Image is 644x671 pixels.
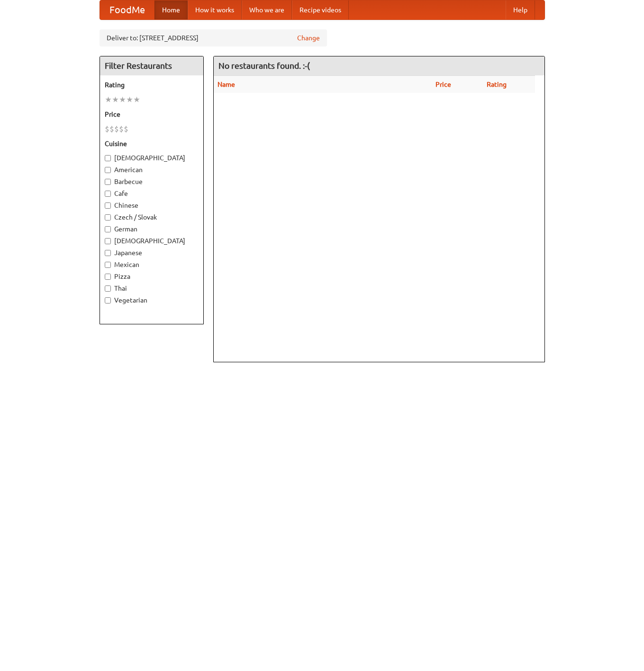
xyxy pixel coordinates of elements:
[218,61,310,70] ng-pluralize: No restaurants found. :-(
[105,94,112,105] li: ★
[105,238,111,244] input: [DEMOGRAPHIC_DATA]
[105,260,199,269] label: Mexican
[105,226,111,232] input: German
[435,81,451,88] a: Price
[119,94,126,105] li: ★
[487,81,507,88] a: Rating
[105,224,199,234] label: German
[100,56,203,75] h4: Filter Restaurants
[105,202,111,209] input: Chinese
[105,212,199,222] label: Czech / Slovak
[105,124,109,134] li: $
[154,0,188,19] a: Home
[105,284,199,293] label: Thai
[133,94,140,105] li: ★
[105,295,199,305] label: Vegetarian
[105,272,199,281] label: Pizza
[105,262,111,268] input: Mexican
[242,0,292,19] a: Who we are
[105,153,199,163] label: [DEMOGRAPHIC_DATA]
[126,94,133,105] li: ★
[100,0,154,19] a: FoodMe
[105,285,111,292] input: Thai
[105,201,199,210] label: Chinese
[112,94,119,105] li: ★
[105,297,111,303] input: Vegetarian
[105,80,199,90] h5: Rating
[105,155,111,161] input: [DEMOGRAPHIC_DATA]
[105,214,111,221] input: Czech / Slovak
[124,124,128,134] li: $
[105,189,199,198] label: Cafe
[218,81,235,88] a: Name
[105,139,199,148] h5: Cuisine
[119,124,124,134] li: $
[506,0,535,19] a: Help
[105,179,111,185] input: Barbecue
[188,0,242,19] a: How it works
[105,110,199,119] h5: Price
[105,177,199,186] label: Barbecue
[105,274,111,280] input: Pizza
[114,124,119,134] li: $
[297,33,320,43] a: Change
[292,0,349,19] a: Recipe videos
[105,250,111,256] input: Japanese
[105,167,111,173] input: American
[105,248,199,257] label: Japanese
[109,124,114,134] li: $
[100,29,327,46] div: Deliver to: [STREET_ADDRESS]
[105,191,111,197] input: Cafe
[105,165,199,175] label: American
[105,236,199,246] label: [DEMOGRAPHIC_DATA]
